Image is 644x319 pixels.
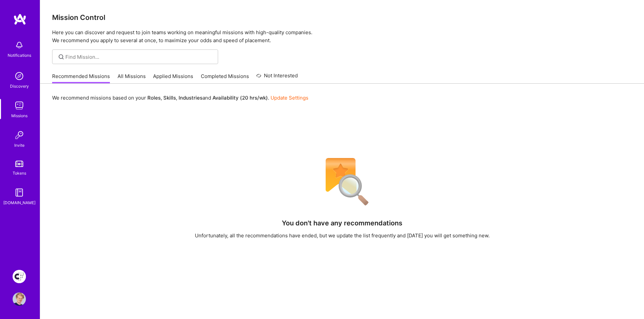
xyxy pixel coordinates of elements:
a: Recommended Missions [52,73,110,84]
h3: Mission Control [52,13,632,22]
img: tokens [15,161,23,167]
a: Completed Missions [201,73,249,84]
img: bell [13,39,26,52]
a: All Missions [118,73,146,84]
img: No Results [314,154,370,210]
a: Not Interested [256,72,298,84]
div: Invite [14,142,25,149]
a: Update Settings [271,95,308,101]
div: [DOMAIN_NAME] [3,199,36,206]
i: icon SearchGrey [57,53,65,61]
p: We recommend missions based on your , , and . [52,94,308,101]
a: User Avatar [11,292,28,306]
img: User Avatar [13,292,26,306]
img: discovery [13,69,26,83]
img: Invite [13,128,26,142]
h4: You don't have any recommendations [282,219,402,227]
b: Availability (20 hrs/wk) [212,95,268,101]
img: guide book [13,186,26,199]
div: Notifications [8,52,31,59]
img: logo [13,13,27,25]
div: Unfortunately, all the recommendations have ended, but we update the list frequently and [DATE] y... [195,232,490,239]
p: Here you can discover and request to join teams working on meaningful missions with high-quality ... [52,29,632,44]
a: Applied Missions [153,73,193,84]
b: Roles [147,95,161,101]
div: Discovery [10,83,29,90]
div: Missions [11,112,28,119]
input: Find Mission... [65,53,213,60]
div: Tokens [13,170,26,177]
b: Skills [163,95,176,101]
img: Creative Fabrica Project Team [13,270,26,283]
a: Creative Fabrica Project Team [11,270,28,283]
img: teamwork [13,99,26,112]
b: Industries [179,95,202,101]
